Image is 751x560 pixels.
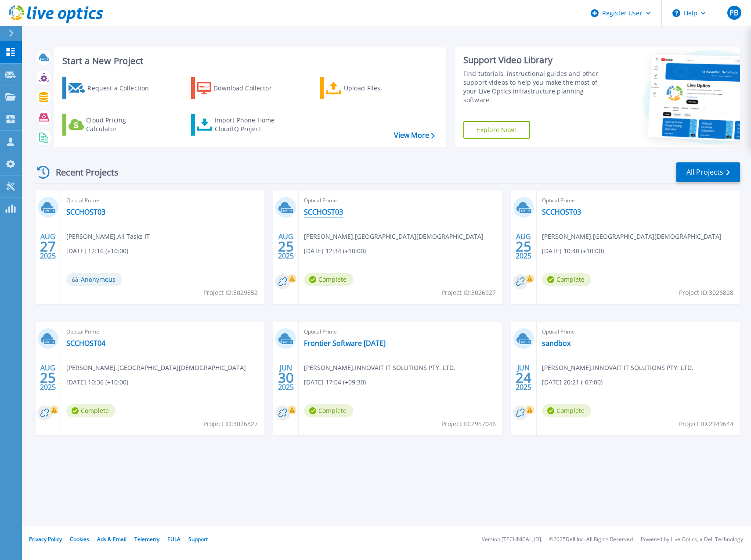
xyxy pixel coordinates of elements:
span: Complete [542,404,591,417]
span: Anonymous [66,273,122,286]
span: 24 [516,374,531,381]
div: Upload Files [344,79,414,97]
div: Recent Projects [34,162,130,183]
span: Optical Prime [542,327,735,337]
div: Import Phone Home CloudIQ Project [215,116,283,133]
a: SCCHOST03 [304,208,343,216]
span: [DATE] 17:04 (+09:30) [304,377,366,387]
span: [DATE] 10:40 (+10:00) [542,246,604,256]
span: [PERSON_NAME] , INNOVAIT IT SOLUTIONS PTY. LTD. [542,363,693,373]
a: Frontier Software [DATE] [304,339,386,348]
a: SCCHOST03 [542,208,581,216]
span: Complete [542,273,591,286]
span: Optical Prime [304,196,497,205]
span: Optical Prime [304,327,497,337]
a: Explore Now! [463,121,530,139]
span: Complete [304,404,353,417]
div: Find tutorials, instructional guides and other support videos to help you make the most of your L... [463,69,608,104]
span: Optical Prime [542,196,735,205]
a: Ads & Email [97,535,126,543]
span: Optical Prime [66,327,259,337]
a: Cloud Pricing Calculator [62,114,160,136]
span: [PERSON_NAME] , [GEOGRAPHIC_DATA][DEMOGRAPHIC_DATA] [66,363,246,373]
span: PB [729,9,738,16]
span: Project ID: 3026828 [679,288,733,298]
a: Telemetry [134,535,159,543]
a: Support [188,535,208,543]
span: 30 [278,374,294,381]
span: 25 [516,243,531,250]
a: Upload Files [320,77,418,99]
span: [PERSON_NAME] , All Tasks IT [66,232,150,241]
span: Project ID: 3026927 [441,288,496,298]
a: All Projects [676,162,740,182]
a: Privacy Policy [29,535,62,543]
li: Powered by Live Optics, a Dell Technology [641,537,743,542]
span: [DATE] 12:16 (+10:00) [66,246,128,256]
span: Optical Prime [66,196,259,205]
span: Complete [66,404,116,417]
span: Complete [304,273,353,286]
div: Download Collector [213,79,284,97]
span: [PERSON_NAME] , INNOVAIT IT SOLUTIONS PTY. LTD. [304,363,455,373]
li: © 2025 Dell Inc. All Rights Reserved [549,537,633,542]
span: [PERSON_NAME] , [GEOGRAPHIC_DATA][DEMOGRAPHIC_DATA] [304,232,484,241]
a: EULA [167,535,181,543]
div: Request a Collection [87,79,158,97]
span: Project ID: 3029852 [203,288,258,298]
span: 27 [40,243,56,250]
span: Project ID: 2957046 [441,419,496,429]
span: [DATE] 10:36 (+10:00) [66,377,128,387]
a: SCCHOST03 [66,208,105,216]
span: [DATE] 20:21 (-07:00) [542,377,603,387]
li: Version: [TECHNICAL_ID] [482,537,541,542]
div: Support Video Library [463,54,608,66]
span: Project ID: 3026827 [203,419,258,429]
div: JUN 2025 [278,362,294,394]
a: View More [394,131,435,140]
div: Cloud Pricing Calculator [86,116,156,133]
span: Project ID: 2949644 [679,419,733,429]
a: sandbox [542,339,570,348]
div: AUG 2025 [40,362,56,394]
div: AUG 2025 [515,230,532,262]
a: Download Collector [191,77,289,99]
span: 25 [40,374,56,381]
a: Request a Collection [62,77,160,99]
span: [PERSON_NAME] , [GEOGRAPHIC_DATA][DEMOGRAPHIC_DATA] [542,232,722,241]
h3: Start a New Project [62,56,434,66]
span: [DATE] 12:34 (+10:00) [304,246,366,256]
div: AUG 2025 [278,230,294,262]
a: Cookies [70,535,89,543]
a: SCCHOST04 [66,339,105,348]
div: JUN 2025 [515,362,532,394]
div: AUG 2025 [40,230,56,262]
span: 25 [278,243,294,250]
